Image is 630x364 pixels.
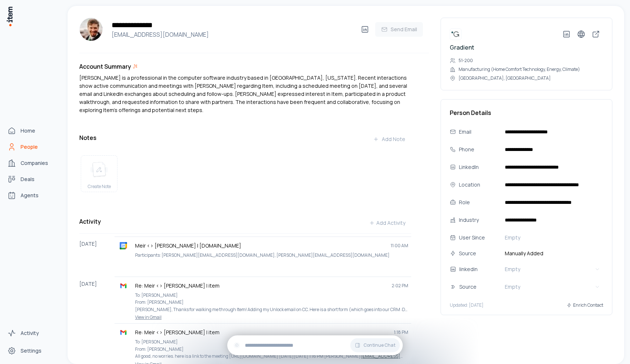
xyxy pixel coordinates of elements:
img: Meir Lakhovsky [79,18,103,41]
img: create note [90,162,108,178]
button: Continue Chat [350,338,400,352]
div: Role [459,198,499,206]
button: Add Note [367,132,411,147]
button: Empty [502,232,603,244]
p: Participants: [PERSON_NAME][EMAIL_ADDRESS][DOMAIN_NAME], [PERSON_NAME][EMAIL_ADDRESS][DOMAIN_NAME] [135,252,408,259]
img: gmail logo [120,282,127,289]
h3: Notes [79,133,97,142]
p: Meir <> [PERSON_NAME] | [DOMAIN_NAME] [135,242,385,249]
a: Agents [4,188,60,203]
span: Settings [21,347,41,354]
span: Empty [505,266,520,273]
span: Agents [21,192,39,199]
p: [PERSON_NAME] is a professional in the computer software industry based in [GEOGRAPHIC_DATA], [US... [79,74,411,114]
button: create noteCreate Note [81,155,117,192]
div: Phone [459,145,499,154]
div: Source [459,249,499,257]
div: Email [459,128,499,136]
span: Activity [21,329,39,337]
a: Settings [4,343,60,358]
a: Activity [4,326,60,340]
p: Updated: [DATE] [450,302,484,308]
p: To: [PERSON_NAME] From: [PERSON_NAME] [PERSON_NAME], Thanks for walking me through Item! Adding m... [135,292,408,313]
a: Companies [4,156,60,170]
div: Add Note [373,136,405,143]
div: Continue Chat [227,335,403,355]
button: Add Activity [363,216,411,230]
button: Empty [502,263,603,275]
button: Enrich Contact [566,299,603,312]
a: Deals [4,172,60,187]
div: [DATE] [79,237,115,262]
span: Manually Added [502,249,603,257]
span: Continue Chat [363,342,395,348]
div: LinkedIn [459,163,499,171]
img: Item Brain Logo [6,6,13,27]
a: Gradient [450,43,474,51]
div: User Since [459,234,499,242]
h3: Activity [79,217,101,226]
a: People [4,140,60,154]
div: Industry [459,216,499,224]
span: 1:18 PM [394,329,408,335]
div: Source [459,283,506,291]
img: gmail logo [120,329,127,336]
span: 11:00 AM [391,243,408,249]
span: Empty [505,234,520,241]
h4: [EMAIL_ADDRESS][DOMAIN_NAME] [109,30,358,39]
span: Deals [21,176,35,183]
span: Home [21,127,35,134]
p: Re: Meir <> [PERSON_NAME] | item [135,282,386,289]
p: To: [PERSON_NAME] From: [PERSON_NAME] All good, no worries. here is a link to the meeting [URL][D... [135,338,408,360]
p: Re: Meir <> [PERSON_NAME] | item [135,329,388,336]
span: Companies [21,159,48,167]
img: gcal logo [120,242,127,249]
span: Create Note [88,184,111,190]
p: Manufacturing (Home Comfort Technology, Energy, Climate) [459,66,580,72]
a: View in Gmail [117,314,408,320]
span: People [21,143,38,151]
div: Location [459,181,499,189]
img: Gradient [450,28,461,40]
span: 2:02 PM [392,283,408,289]
h3: Person Details [450,108,603,117]
a: Home [4,123,60,138]
div: linkedin [459,265,506,273]
h3: Account Summary [79,62,131,71]
p: [GEOGRAPHIC_DATA], [GEOGRAPHIC_DATA] [459,75,551,81]
p: 51-200 [459,58,473,64]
